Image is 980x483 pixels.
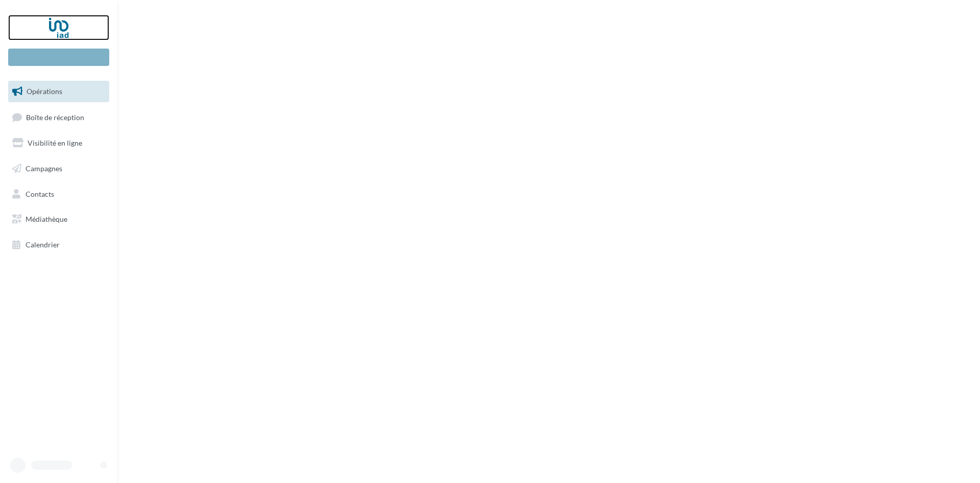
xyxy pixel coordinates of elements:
span: Boîte de réception [26,112,84,121]
span: Visibilité en ligne [28,139,82,147]
a: Boîte de réception [6,106,111,128]
a: Visibilité en ligne [6,132,111,154]
span: Médiathèque [26,215,67,223]
a: Calendrier [6,234,111,256]
a: Médiathèque [6,209,111,230]
span: Contacts [26,189,54,198]
span: Campagnes [26,164,62,173]
a: Campagnes [6,158,111,179]
a: Contacts [6,183,111,205]
div: Nouvelle campagne [8,49,109,66]
span: Opérations [27,87,62,96]
span: Calendrier [26,240,60,249]
a: Opérations [6,81,111,102]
